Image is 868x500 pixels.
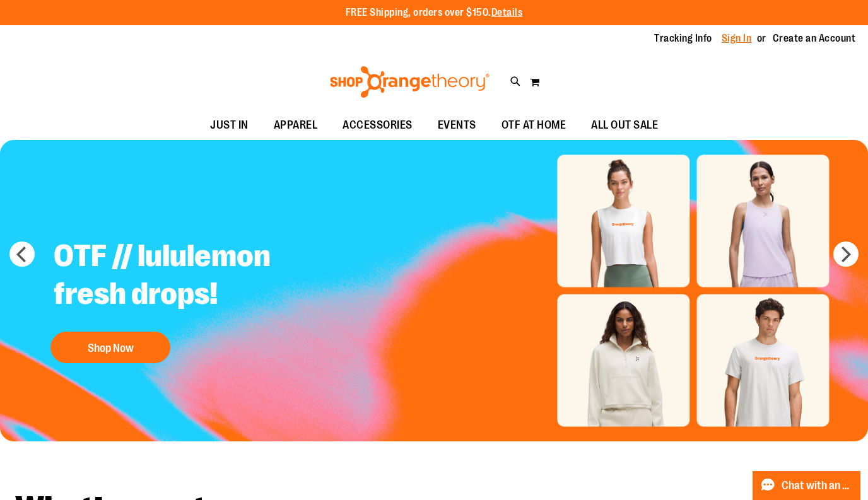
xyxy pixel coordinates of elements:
span: OTF AT HOME [501,111,566,139]
a: Tracking Info [654,32,712,45]
button: next [833,241,859,267]
a: OTF // lululemon fresh drops! Shop Now [44,228,358,369]
button: Chat with an Expert [753,471,861,500]
span: JUST IN [210,111,249,139]
a: Details [491,7,523,18]
h2: OTF // lululemon fresh drops! [44,228,358,325]
p: FREE Shipping, orders over $150. [346,6,523,20]
a: Sign In [722,32,752,45]
span: APPAREL [274,111,318,139]
span: Chat with an Expert [782,480,853,492]
span: EVENTS [438,111,476,139]
span: ACCESSORIES [343,111,413,139]
button: prev [9,241,35,267]
span: ALL OUT SALE [591,111,658,139]
img: Shop Orangetheory [328,66,491,98]
a: Create an Account [773,32,856,45]
button: Shop Now [50,332,170,363]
